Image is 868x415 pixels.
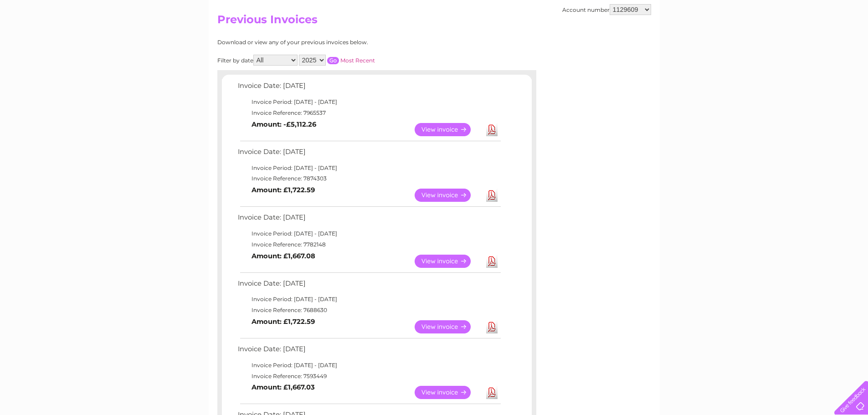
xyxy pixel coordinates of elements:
[415,189,482,202] a: View
[486,123,498,136] a: Download
[415,255,482,268] a: View
[219,5,650,44] div: Clear Business is a trading name of Verastar Limited (registered in [GEOGRAPHIC_DATA] No. 3667643...
[730,39,750,46] a: Energy
[252,186,315,194] b: Amount: £1,722.59
[236,211,502,228] td: Invoice Date: [DATE]
[236,277,502,294] td: Invoice Date: [DATE]
[486,189,498,202] a: Download
[252,383,315,391] b: Amount: £1,667.03
[236,343,502,360] td: Invoice Date: [DATE]
[340,57,375,64] a: Most Recent
[415,123,482,136] a: View
[236,305,502,316] td: Invoice Reference: 7688630
[415,320,482,333] a: View
[217,39,457,46] div: Download or view any of your previous invoices below.
[486,386,498,399] a: Download
[236,294,502,305] td: Invoice Period: [DATE] - [DATE]
[415,386,482,399] a: View
[807,39,830,46] a: Contact
[31,24,77,51] img: logo.png
[236,239,502,250] td: Invoice Reference: 7782148
[236,108,502,118] td: Invoice Reference: 7965537
[236,146,502,163] td: Invoice Date: [DATE]
[708,39,725,46] a: Water
[789,39,802,46] a: Blog
[236,371,502,382] td: Invoice Reference: 7593449
[236,80,502,97] td: Invoice Date: [DATE]
[838,39,859,46] a: Log out
[696,5,759,16] a: 0333 014 3131
[486,320,498,333] a: Download
[562,4,651,15] div: Account number
[236,173,502,184] td: Invoice Reference: 7874303
[756,39,783,46] a: Telecoms
[236,97,502,108] td: Invoice Period: [DATE] - [DATE]
[252,120,316,128] b: Amount: -£5,112.26
[236,163,502,174] td: Invoice Period: [DATE] - [DATE]
[236,228,502,239] td: Invoice Period: [DATE] - [DATE]
[486,255,498,268] a: Download
[236,360,502,371] td: Invoice Period: [DATE] - [DATE]
[252,318,315,326] b: Amount: £1,722.59
[252,252,315,260] b: Amount: £1,667.08
[217,13,651,31] h2: Previous Invoices
[217,55,457,66] div: Filter by date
